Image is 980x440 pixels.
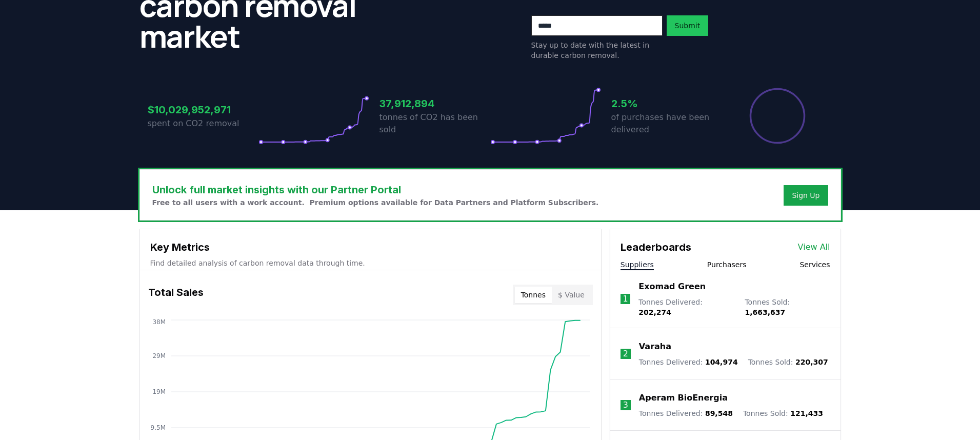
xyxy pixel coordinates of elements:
[621,239,691,255] h3: Leaderboards
[705,409,733,417] span: 89,548
[148,117,258,130] p: spent on CO2 removal
[707,259,747,270] button: Purchasers
[152,388,166,395] tspan: 19M
[748,357,828,367] p: Tonnes Sold :
[749,87,806,145] div: Percentage of sales delivered
[639,357,738,367] p: Tonnes Delivered :
[150,239,591,255] h3: Key Metrics
[638,308,671,316] span: 202,274
[150,424,165,431] tspan: 9.5M
[150,258,591,268] p: Find detailed analysis of carbon removal data through time.
[611,96,722,111] h3: 2.5%
[743,408,823,418] p: Tonnes Sold :
[784,185,828,206] button: Sign Up
[639,341,671,353] a: Varaha
[795,358,828,366] span: 220,307
[152,318,166,326] tspan: 38M
[792,190,819,201] a: Sign Up
[148,102,258,117] h3: $10,029,952,971
[745,297,830,317] p: Tonnes Sold :
[531,40,663,61] p: Stay up to date with the latest in durable carbon removal.
[638,281,706,293] a: Exomad Green
[639,392,728,404] a: Aperam BioEnergia
[623,348,628,360] p: 2
[705,358,738,366] span: 104,974
[379,111,490,136] p: tonnes of CO2 has been sold
[790,409,823,417] span: 121,433
[152,182,599,197] h3: Unlock full market insights with our Partner Portal
[148,285,204,305] h3: Total Sales
[379,96,490,111] h3: 37,912,894
[623,399,628,411] p: 3
[623,293,628,305] p: 1
[621,259,654,270] button: Suppliers
[745,308,785,316] span: 1,663,637
[667,15,709,36] button: Submit
[638,297,734,317] p: Tonnes Delivered :
[639,408,733,418] p: Tonnes Delivered :
[798,241,830,253] a: View All
[515,287,552,303] button: Tonnes
[152,197,599,208] p: Free to all users with a work account. Premium options available for Data Partners and Platform S...
[611,111,722,136] p: of purchases have been delivered
[799,259,830,270] button: Services
[152,352,166,359] tspan: 29M
[552,287,591,303] button: $ Value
